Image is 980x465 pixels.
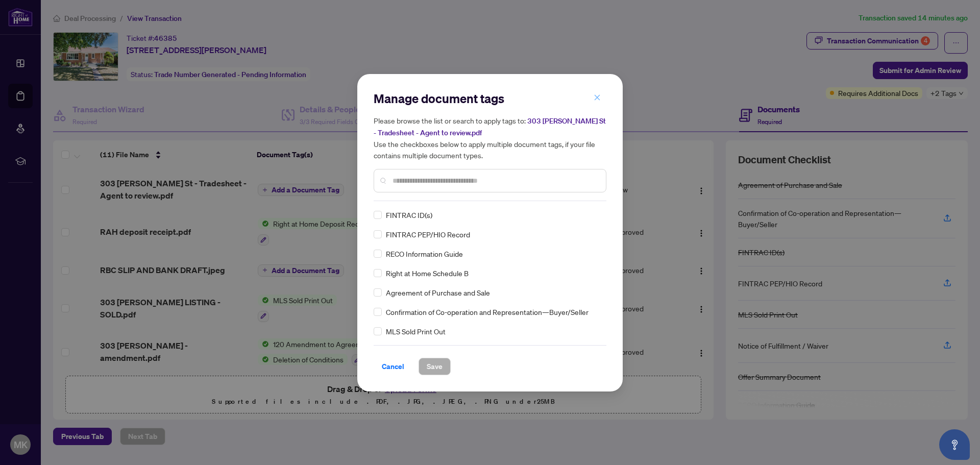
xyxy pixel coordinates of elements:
[939,429,970,460] button: Open asap
[594,94,601,101] span: close
[386,306,589,317] span: Confirmation of Co-operation and Representation—Buyer/Seller
[386,229,470,240] span: FINTRAC PEP/HIO Record
[386,267,469,279] span: Right at Home Schedule B
[374,358,412,375] button: Cancel
[374,90,606,107] h2: Manage document tags
[386,326,446,337] span: MLS Sold Print Out
[419,358,451,375] button: Save
[386,209,432,221] span: FINTRAC ID(s)
[374,115,606,161] h5: Please browse the list or search to apply tags to: Use the checkboxes below to apply multiple doc...
[382,358,404,375] span: Cancel
[386,248,463,259] span: RECO Information Guide
[374,116,606,137] span: 303 [PERSON_NAME] St - Tradesheet - Agent to review.pdf
[386,287,490,298] span: Agreement of Purchase and Sale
